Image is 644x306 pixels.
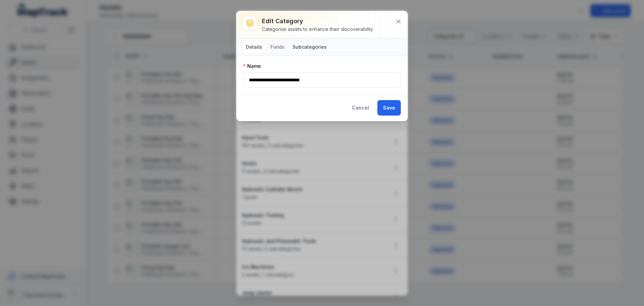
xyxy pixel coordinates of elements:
[243,41,265,53] button: Details
[268,41,287,53] button: Fields
[290,41,329,53] button: Subcategories
[262,26,374,33] div: Categorise assets to enhance their discoverability.
[243,63,261,70] label: Name
[377,100,401,116] button: Save
[346,100,375,116] button: Cancel
[262,16,374,26] h3: Edit category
